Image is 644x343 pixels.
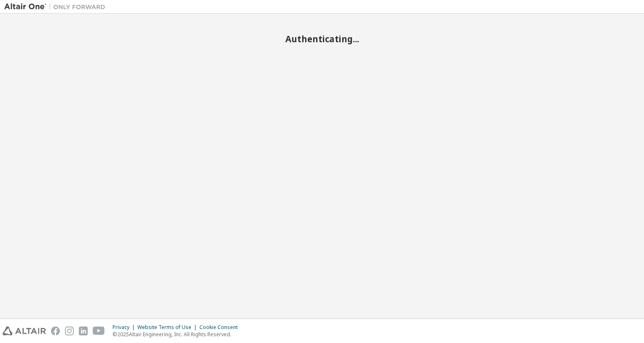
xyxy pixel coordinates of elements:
div: Website Terms of Use [137,324,199,331]
img: Altair One [4,3,110,11]
img: youtube.svg [93,327,105,335]
img: instagram.svg [65,327,74,335]
img: linkedin.svg [79,327,88,335]
h2: Authenticating... [4,33,640,44]
img: altair_logo.svg [3,327,46,335]
img: facebook.svg [51,327,60,335]
div: Cookie Consent [199,324,243,331]
p: © 2025 Altair Engineering, Inc. All Rights Reserved. [113,331,243,338]
div: Privacy [113,324,137,331]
